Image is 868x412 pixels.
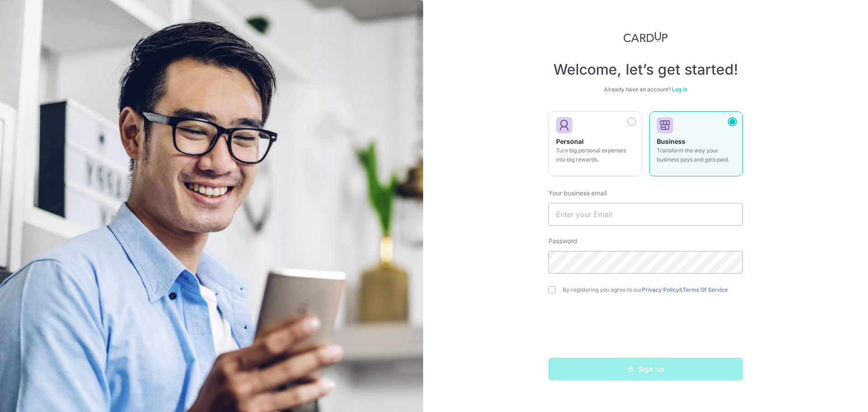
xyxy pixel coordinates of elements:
div: Already have an account? [548,86,743,93]
label: Password [548,237,577,246]
label: By registering you agree to our & [563,286,743,294]
a: Privacy Policy [642,286,679,293]
a: Business Transform the way your business pays and gets paid. [649,111,743,182]
p: Transform the way your business pays and gets paid. [657,146,735,164]
img: CardUp Logo [623,32,668,43]
h4: Welcome, let’s get started! [548,61,743,79]
input: Enter your Email [548,203,743,226]
a: Personal Turn big personal expenses into big rewards. [548,111,642,182]
p: Turn big personal expenses into big rewards. [556,146,634,164]
strong: Personal [556,137,584,145]
iframe: reCAPTCHA [577,312,714,347]
a: Terms Of Service [683,286,728,293]
label: Your business email [548,189,607,198]
a: Log in [672,86,687,93]
strong: Business [657,137,685,145]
